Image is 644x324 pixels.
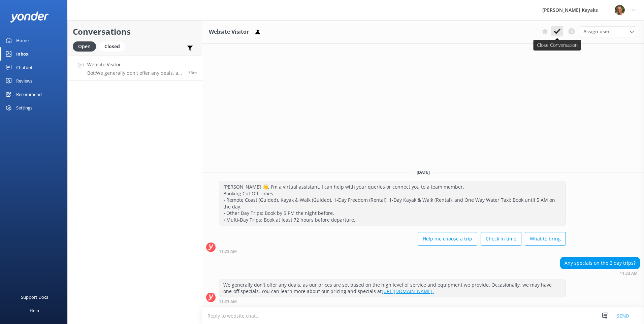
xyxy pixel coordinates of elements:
strong: 11:23 AM [219,300,237,304]
span: Assign user [583,28,610,35]
h2: Conversations [73,25,197,38]
strong: 11:23 AM [219,250,237,254]
button: Check in time [481,232,521,246]
div: We generally don't offer any deals, as our prices are set based on the high level of service and ... [219,279,566,297]
div: Help [30,304,39,317]
h3: Website Visitor [209,28,249,36]
span: [DATE] [413,169,434,175]
div: Oct 15 2025 11:23am (UTC +13:00) Pacific/Auckland [219,299,566,304]
div: Reviews [16,74,32,88]
button: What to bring [525,232,566,246]
div: Assign User [580,26,637,37]
div: Chatbot [16,61,33,74]
span: Oct 15 2025 11:23am (UTC +13:00) Pacific/Auckland [188,70,197,75]
div: Open [73,41,96,52]
div: Home [16,34,29,47]
a: Website VisitorBot:We generally don't offer any deals, as our prices are set based on the high le... [68,56,202,81]
div: Settings [16,101,32,115]
a: Open [73,42,99,50]
h4: Website Visitor [87,61,183,68]
div: [PERSON_NAME] 👋, I'm a virtual assistant. I can help with your queries or connect you to a team m... [219,181,566,226]
img: 49-1662257987.jpg [615,5,625,15]
button: Help me choose a trip [418,232,477,246]
div: Any specials on the 2 day trips? [560,257,640,269]
div: Closed [99,41,125,52]
a: Closed [99,42,128,50]
img: yonder-white-logo.png [10,11,49,23]
a: [URL][DOMAIN_NAME]. [382,288,434,294]
div: Support Docs [21,290,48,304]
div: Oct 15 2025 11:23am (UTC +13:00) Pacific/Auckland [560,271,640,276]
p: Bot: We generally don't offer any deals, as our prices are set based on the high level of service... [87,70,183,76]
div: Oct 15 2025 11:23am (UTC +13:00) Pacific/Auckland [219,249,566,254]
div: Inbox [16,47,29,61]
div: Recommend [16,88,42,101]
strong: 11:23 AM [620,271,638,276]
